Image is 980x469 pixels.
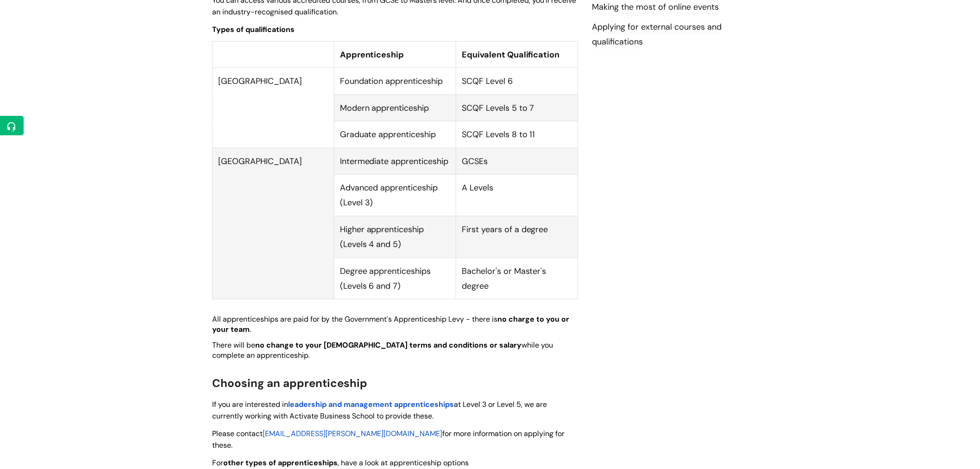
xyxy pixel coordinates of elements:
td: SCQF Levels 8 to 11 [456,121,578,148]
td: Degree apprenticeships (Levels 6 and 7) [334,258,456,299]
td: First years of a degree [456,216,578,258]
span: There will be while you complete an apprenticeship. [212,341,553,361]
td: Intermediate apprenticeship [334,148,456,174]
span: at Level 3 or Level 5, we are currently working with Activate Business School to provide these. [212,400,547,421]
td: Graduate apprenticeship [334,121,456,148]
td: Foundation apprenticeship [334,68,456,95]
a: Making the most of online events [592,1,719,13]
td: GCSEs [456,148,578,174]
a: Applying for external courses and qualifications [592,21,722,48]
td: A Levels [456,175,578,216]
strong: no charge to you or your team [212,314,569,334]
td: [GEOGRAPHIC_DATA] [213,148,334,299]
span: Please contact [212,429,263,439]
a: leadership and management apprenticeships [288,400,454,410]
td: Advanced apprenticeship (Level 3) [334,175,456,216]
td: Modern apprenticeship [334,95,456,121]
td: Bachelor's or Master's degree [456,258,578,299]
span: for more information on applying for these. [212,429,565,450]
th: Apprenticeship [334,42,456,68]
span: Types of qualifications [212,25,295,34]
td: [GEOGRAPHIC_DATA] [213,68,334,148]
span: All apprenticeships are paid for by the Government's Apprenticeship Levy - there is . [212,314,569,334]
th: Equivalent Qualification [456,42,578,68]
td: SCQF Levels 5 to 7 [456,95,578,121]
a: [EMAIL_ADDRESS][PERSON_NAME][DOMAIN_NAME] [263,429,442,439]
span: For [212,458,223,468]
span: Choosing an apprenticeship [212,376,367,391]
span: If you are interested in [212,400,288,410]
td: SCQF Level 6 [456,68,578,95]
strong: no change to your [DEMOGRAPHIC_DATA] terms and conditions or salary [255,341,521,350]
span: other types of apprenticeships [223,458,338,468]
td: Higher apprenticeship (Levels 4 and 5) [334,216,456,258]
